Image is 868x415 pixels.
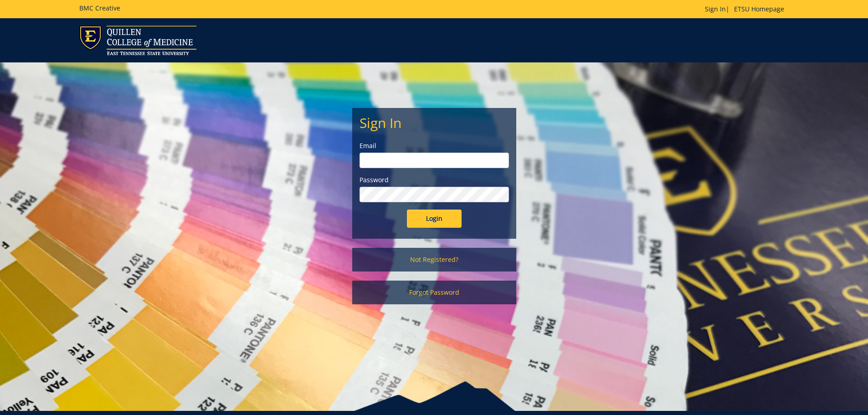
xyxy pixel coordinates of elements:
a: Not Registered? [352,248,516,272]
h5: BMC Creative [79,5,120,11]
a: Forgot Password [352,281,516,304]
h2: Sign In [360,115,509,130]
p: | [705,5,789,14]
input: Login [407,210,462,228]
label: Email [360,141,509,150]
a: Sign In [705,5,726,13]
a: ETSU Homepage [729,5,789,13]
img: ETSU logo [79,26,196,55]
label: Password [360,175,509,184]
